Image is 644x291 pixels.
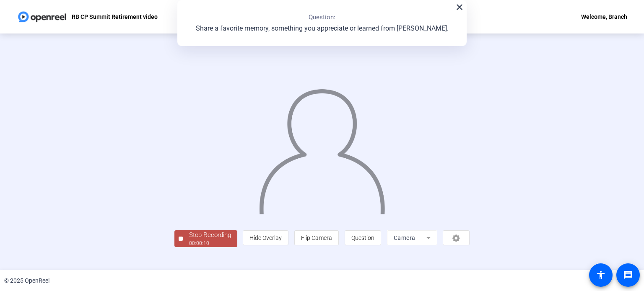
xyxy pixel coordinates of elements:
button: Question [345,230,381,245]
span: Hide Overlay [249,234,282,241]
div: 00:00:10 [189,239,231,247]
img: OpenReel logo [17,8,68,25]
mat-icon: close [454,2,465,12]
div: Stop Recording [189,230,231,240]
p: Share a favorite memory, something you appreciate or learned from [PERSON_NAME]. [196,23,449,33]
img: overlay [258,81,386,214]
mat-icon: message [623,270,633,280]
mat-icon: accessibility [596,270,606,280]
button: Hide Overlay [243,230,288,245]
button: Stop Recording00:00:10 [174,230,237,247]
span: Flip Camera [301,234,332,241]
div: Welcome, Branch [581,12,627,22]
span: Question [351,234,374,241]
button: Flip Camera [294,230,339,245]
p: Question: [309,13,335,22]
p: RB CP Summit Retirement video [72,12,158,22]
div: © 2025 OpenReel [4,276,49,285]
